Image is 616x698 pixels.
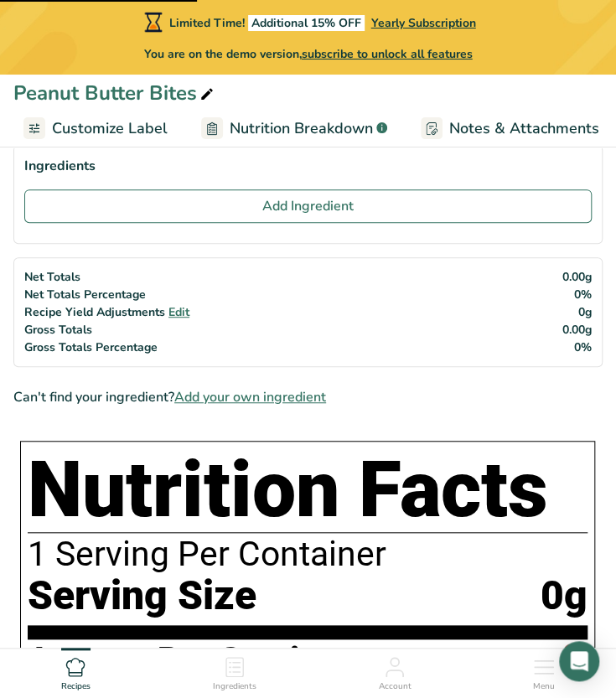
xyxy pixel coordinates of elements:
[144,45,473,63] span: You are on the demo version,
[248,15,365,31] span: Additional 15% OFF
[174,387,326,407] span: Add your own ingredient
[28,643,338,677] div: Amount Per Serving
[61,680,91,693] span: Recipes
[574,287,592,302] span: 0%
[213,649,256,694] a: Ingredients
[168,304,189,320] span: Edit
[24,304,165,320] span: Recipe Yield Adjustments
[24,269,80,285] span: Net Totals
[201,110,387,147] a: Nutrition Breakdown
[13,387,603,407] div: Can't find your ingredient?
[562,322,592,338] span: 0.00g
[52,117,168,140] span: Customize Label
[141,12,476,32] div: Limited Time!
[578,304,592,320] span: 0g
[23,110,168,147] a: Customize Label
[533,680,555,693] span: Menu
[262,196,354,216] span: Add Ingredient
[28,448,588,533] h1: Nutrition Facts
[24,339,158,355] span: Gross Totals Percentage
[378,680,411,693] span: Account
[562,269,592,285] span: 0.00g
[541,573,588,618] span: 0g
[378,649,411,694] a: Account
[213,680,256,693] span: Ingredients
[13,78,217,108] div: Peanut Butter Bites
[371,15,476,31] span: Yearly Subscription
[230,117,373,140] span: Nutrition Breakdown
[449,117,599,140] span: Notes & Attachments
[24,156,592,176] div: Ingredients
[28,536,588,573] div: 1 Serving Per Container
[302,46,473,62] span: subscribe to unlock all features
[28,573,256,618] span: Serving Size
[559,641,599,681] div: Open Intercom Messenger
[24,322,92,338] span: Gross Totals
[61,649,91,694] a: Recipes
[574,339,592,355] span: 0%
[421,110,599,147] a: Notes & Attachments
[24,287,146,302] span: Net Totals Percentage
[24,189,592,223] button: Add Ingredient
